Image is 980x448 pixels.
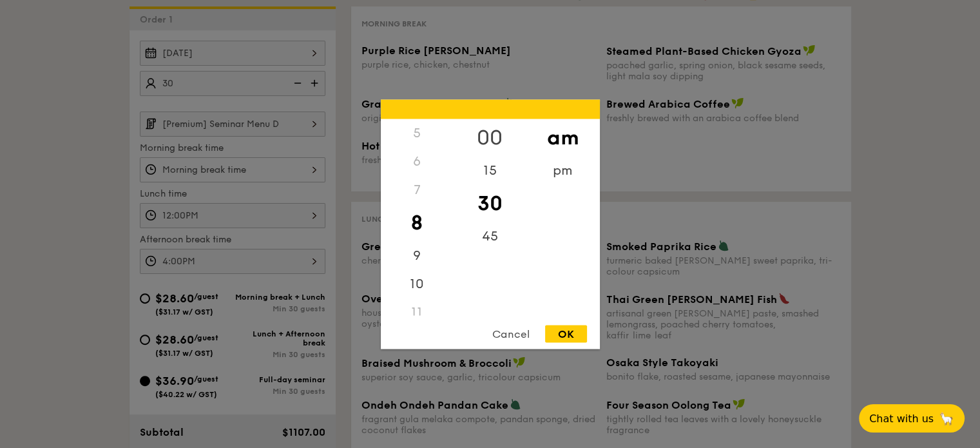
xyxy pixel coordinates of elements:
[381,147,454,175] div: 6
[526,119,599,156] div: am
[381,269,454,298] div: 10
[454,156,526,184] div: 15
[381,175,454,204] div: 7
[381,241,454,269] div: 9
[381,204,454,241] div: 8
[454,119,526,156] div: 00
[939,411,954,426] span: 🦙
[859,404,965,433] button: Chat with us🦙
[526,156,599,184] div: pm
[869,413,934,425] span: Chat with us
[545,325,587,342] div: OK
[454,222,526,250] div: 45
[454,184,526,222] div: 30
[479,325,543,342] div: Cancel
[381,119,454,147] div: 5
[381,298,454,326] div: 11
